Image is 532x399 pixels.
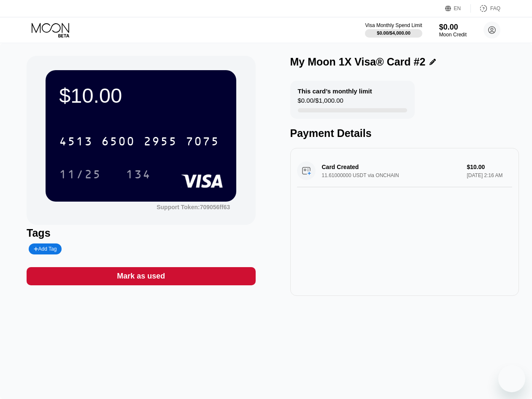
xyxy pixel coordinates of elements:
[117,271,165,281] div: Mark as used
[27,267,255,285] div: Mark as used
[290,127,519,139] div: Payment Details
[454,5,461,11] div: EN
[157,204,230,210] div: Support Token: 709056ff63
[29,243,62,254] div: Add Tag
[59,136,93,149] div: 4513
[34,246,57,252] div: Add Tag
[439,23,467,32] div: $0.00
[27,227,255,239] div: Tags
[157,204,230,210] div: Support Token:709056ff63
[59,169,101,182] div: 11/25
[143,136,177,149] div: 2955
[445,4,471,13] div: EN
[298,87,372,95] div: This card’s monthly limit
[101,136,135,149] div: 6500
[377,30,410,36] div: $0.00 / $4,000.00
[53,164,108,185] div: 11/25
[439,32,467,38] div: Moon Credit
[365,22,422,38] div: Visa Monthly Spend Limit$0.00/$4,000.00
[510,363,527,372] iframe: Number of unread messages
[498,365,525,392] iframe: Button to launch messaging window, 1 unread message
[439,23,467,38] div: $0.00Moon Credit
[365,22,422,28] div: Visa Monthly Spend Limit
[119,164,157,185] div: 134
[471,4,500,13] div: FAQ
[298,97,343,108] div: $0.00 / $1,000.00
[290,56,426,68] div: My Moon 1X Visa® Card #2
[59,84,223,107] div: $10.00
[126,169,151,182] div: 134
[490,5,500,11] div: FAQ
[54,131,224,152] div: 4513650029557075
[186,136,219,149] div: 7075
